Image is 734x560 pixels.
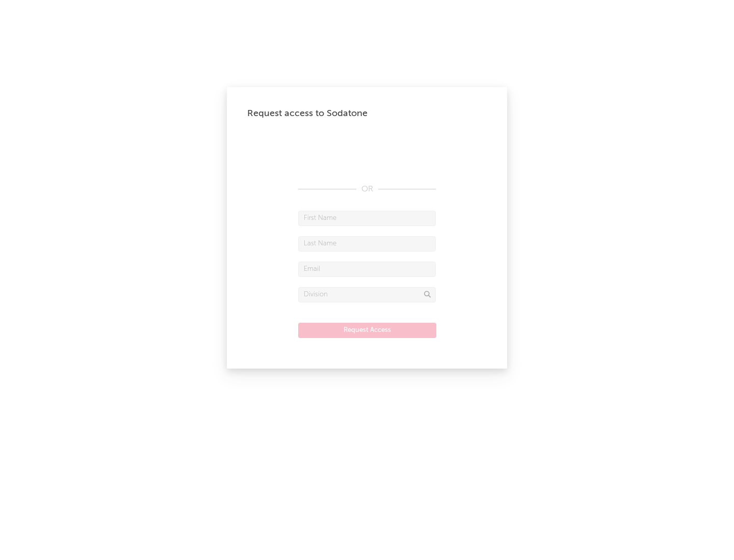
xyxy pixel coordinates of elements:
div: Request access to Sodatone [247,107,487,120]
input: Last Name [298,236,436,251]
div: OR [298,183,436,195]
button: Request Access [298,323,436,338]
input: Division [298,287,436,302]
input: First Name [298,211,436,226]
input: Email [298,262,436,277]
